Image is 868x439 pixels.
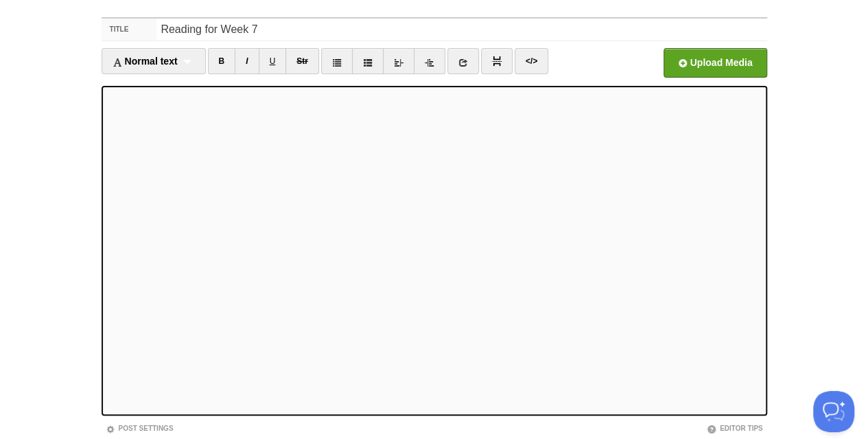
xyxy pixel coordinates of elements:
a: U [259,48,287,74]
img: pagebreak-icon.png [492,56,502,66]
del: Str [296,56,308,66]
a: </> [515,48,548,74]
a: B [208,48,236,74]
label: Title [102,19,157,41]
span: Normal text [113,56,178,67]
a: Post Settings [106,425,174,432]
a: Str [285,48,319,74]
a: Editor Tips [707,425,763,432]
iframe: Help Scout Beacon - Open [813,391,854,432]
a: I [235,48,259,74]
